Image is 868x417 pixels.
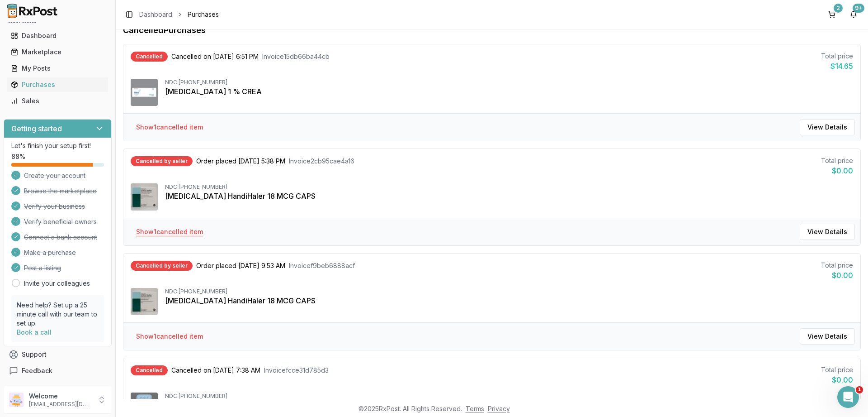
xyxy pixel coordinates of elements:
div: Total price [821,52,853,61]
iframe: Intercom live chat [837,386,859,408]
nav: breadcrumb [139,10,219,19]
a: Purchases [7,77,108,93]
button: Show1cancelled item [129,119,210,135]
h3: Getting started [11,123,62,134]
span: 1 [856,386,863,393]
span: Create your account [24,171,85,180]
span: Purchases [188,10,219,19]
div: [MEDICAL_DATA] HandiHaler 18 MCG CAPS [165,191,853,201]
div: 9+ [853,4,864,13]
div: Total price [821,261,853,270]
div: NDC: [PHONE_NUMBER] [165,183,853,191]
a: My Posts [7,60,108,77]
span: Cancelled on [DATE] 6:51 PM [171,52,259,61]
div: Purchases [11,80,104,89]
button: View Details [800,224,855,240]
div: $0.00 [821,374,853,385]
a: Book a call [17,328,52,336]
button: Sales [4,94,112,108]
span: Invoice fcce31d785d3 [264,366,329,375]
div: [MEDICAL_DATA] HandiHaler 18 MCG CAPS [165,295,853,306]
span: Feedback [22,366,52,375]
a: Marketplace [7,44,108,60]
div: NDC: [PHONE_NUMBER] [165,79,853,86]
span: Invoice 2cb95cae4a16 [289,157,354,166]
a: Sales [7,93,108,109]
button: View Details [800,328,855,345]
button: Feedback [4,363,112,379]
span: Browse the marketplace [24,187,97,196]
div: Dashboard [11,31,104,40]
div: NDC: [PHONE_NUMBER] [165,288,853,295]
button: Dashboard [4,29,112,43]
div: 2 [834,4,843,13]
div: Sales [11,96,104,105]
span: Verify your business [24,202,85,211]
h1: Cancelled Purchases [123,24,206,37]
button: View Details [800,119,855,135]
button: My Posts [4,61,112,76]
a: Terms [466,405,484,412]
button: Purchases [4,77,112,92]
span: Verify beneficial owners [24,217,97,226]
a: Privacy [488,405,510,412]
div: Total price [821,156,853,165]
a: Dashboard [139,10,172,19]
p: [EMAIL_ADDRESS][DOMAIN_NAME] [29,401,92,408]
div: [MEDICAL_DATA] 1 % CREA [165,86,853,97]
span: 88 % [11,152,25,161]
p: Welcome [29,392,92,401]
button: 9+ [846,7,861,22]
span: Invoice f9beb6888acf [289,261,355,270]
img: RxPost Logo [4,4,61,18]
img: Spiriva HandiHaler 18 MCG CAPS [131,183,158,211]
span: Order placed [DATE] 9:53 AM [196,261,285,270]
a: Dashboard [7,28,108,44]
div: My Posts [11,64,104,73]
p: Need help? Set up a 25 minute call with our team to set up. [17,301,99,328]
span: Make a purchase [24,248,76,257]
span: Cancelled on [DATE] 7:38 AM [171,366,260,375]
p: Let's finish your setup first! [11,141,104,150]
img: User avatar [9,393,24,407]
a: Invite your colleagues [24,279,90,288]
div: Cancelled by seller [131,156,193,166]
button: 2 [825,7,839,22]
div: $0.00 [821,165,853,176]
div: Marketplace [11,48,104,57]
span: Invoice 15db66ba44cb [262,52,330,61]
span: Order placed [DATE] 5:38 PM [196,157,285,166]
div: $14.65 [821,61,853,72]
button: Show1cancelled item [129,328,210,345]
div: Cancelled by seller [131,261,193,271]
span: Post a listing [24,264,61,273]
div: Total price [821,365,853,374]
img: Spiriva HandiHaler 18 MCG CAPS [131,288,158,315]
button: Support [4,346,112,363]
span: Connect a bank account [24,233,97,242]
button: Marketplace [4,45,112,59]
div: Cancelled [131,365,168,375]
div: $0.00 [821,270,853,281]
div: Cancelled [131,52,168,62]
button: Show1cancelled item [129,224,210,240]
img: Winlevi 1 % CREA [131,79,158,106]
div: NDC: [PHONE_NUMBER] [165,393,853,400]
